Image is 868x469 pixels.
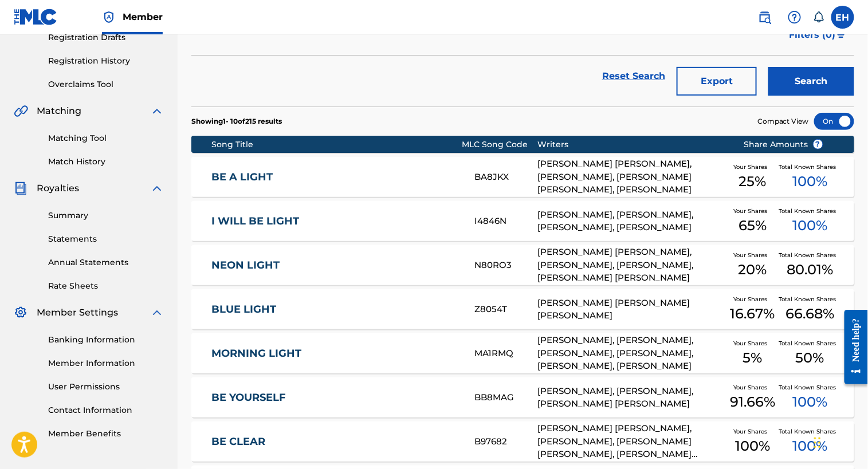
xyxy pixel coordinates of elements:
span: Total Known Shares [779,295,841,304]
div: Help [783,6,806,29]
span: 65 % [739,215,767,236]
span: Matching [37,104,81,118]
button: Filters (0) [783,21,854,49]
p: Showing 1 - 10 of 215 results [191,116,282,127]
span: Total Known Shares [779,339,841,348]
div: N80RO3 [474,259,537,272]
span: Your Shares [733,383,772,392]
div: BB8MAG [474,391,537,404]
a: Banking Information [48,334,164,346]
span: Member [123,10,163,23]
div: Writers [537,139,726,151]
a: Member Benefits [48,428,164,440]
a: Matching Tool [48,132,164,144]
div: MLC Song Code [462,139,537,151]
span: Filters ( 0 ) [790,28,836,42]
img: expand [150,306,164,320]
img: search [758,10,772,24]
a: BE A LIGHT [211,171,459,184]
span: 25 % [739,171,767,192]
div: [PERSON_NAME], [PERSON_NAME], [PERSON_NAME], [PERSON_NAME], [PERSON_NAME], [PERSON_NAME] [537,334,726,373]
span: ? [814,140,823,149]
div: Song Title [211,139,462,151]
img: help [788,10,802,24]
img: expand [150,182,164,195]
a: NEON LIGHT [211,259,459,272]
span: Royalties [37,182,79,195]
span: Total Known Shares [779,163,841,171]
span: 100 % [735,436,770,456]
div: B97682 [474,435,537,448]
a: Public Search [753,6,776,29]
span: Your Shares [733,427,772,436]
a: Reset Search [596,64,671,89]
div: BA8JKX [474,171,537,184]
button: Search [768,67,854,96]
span: 100 % [792,171,827,192]
span: Total Known Shares [779,383,841,392]
a: Summary [48,210,164,222]
a: MORNING LIGHT [211,347,459,360]
img: Royalties [14,182,28,195]
span: Compact View [757,116,809,127]
div: MA1RMQ [474,347,537,360]
span: 91.66 % [730,392,775,412]
span: 5 % [743,348,763,368]
div: [PERSON_NAME], [PERSON_NAME], [PERSON_NAME] [PERSON_NAME] [537,385,726,411]
iframe: Chat Widget [811,414,868,469]
span: Total Known Shares [779,427,841,436]
span: 50 % [796,348,824,368]
span: Your Shares [733,339,772,348]
span: Your Shares [733,163,772,171]
span: Your Shares [733,251,772,259]
img: Member Settings [14,306,28,320]
div: Notifications [813,11,824,23]
div: [PERSON_NAME] [PERSON_NAME], [PERSON_NAME], [PERSON_NAME] [PERSON_NAME], [PERSON_NAME] [PERSON_NAME] [537,422,726,461]
div: Drag [814,425,821,460]
img: filter [836,31,846,38]
span: Share Amounts [744,139,823,151]
span: Your Shares [733,207,772,215]
div: [PERSON_NAME] [PERSON_NAME], [PERSON_NAME], [PERSON_NAME], [PERSON_NAME] [PERSON_NAME] [537,246,726,285]
a: I WILL BE LIGHT [211,215,459,228]
a: Contact Information [48,404,164,416]
div: User Menu [831,6,854,29]
a: Overclaims Tool [48,78,164,90]
div: I4846N [474,215,537,228]
span: Total Known Shares [779,251,841,259]
span: Member Settings [37,306,118,320]
span: 20 % [739,259,767,280]
span: Total Known Shares [779,207,841,215]
a: Member Information [48,357,164,369]
span: 100 % [792,215,827,236]
div: [PERSON_NAME], [PERSON_NAME], [PERSON_NAME], [PERSON_NAME] [537,208,726,234]
img: Matching [14,104,28,118]
a: BE YOURSELF [211,391,459,404]
a: User Permissions [48,381,164,393]
img: MLC Logo [14,9,58,25]
span: 66.68 % [785,304,834,324]
iframe: Resource Center [836,301,868,393]
a: Rate Sheets [48,280,164,292]
div: Z8054T [474,303,537,316]
div: [PERSON_NAME] [PERSON_NAME], [PERSON_NAME], [PERSON_NAME] [PERSON_NAME], [PERSON_NAME] [537,157,726,196]
a: Annual Statements [48,257,164,269]
span: 16.67 % [730,304,775,324]
a: BLUE LIGHT [211,303,459,316]
span: 100 % [792,392,827,412]
a: Registration History [48,55,164,67]
span: Your Shares [733,295,772,304]
a: Registration Drafts [48,31,164,44]
button: Export [677,67,757,96]
a: Match History [48,156,164,168]
img: expand [150,104,164,118]
a: BE CLEAR [211,435,459,448]
div: [PERSON_NAME] [PERSON_NAME] [PERSON_NAME] [537,297,726,322]
a: Statements [48,233,164,245]
span: 80.01 % [787,259,833,280]
img: Top Rightsholder [102,10,116,24]
span: 100 % [792,436,827,456]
